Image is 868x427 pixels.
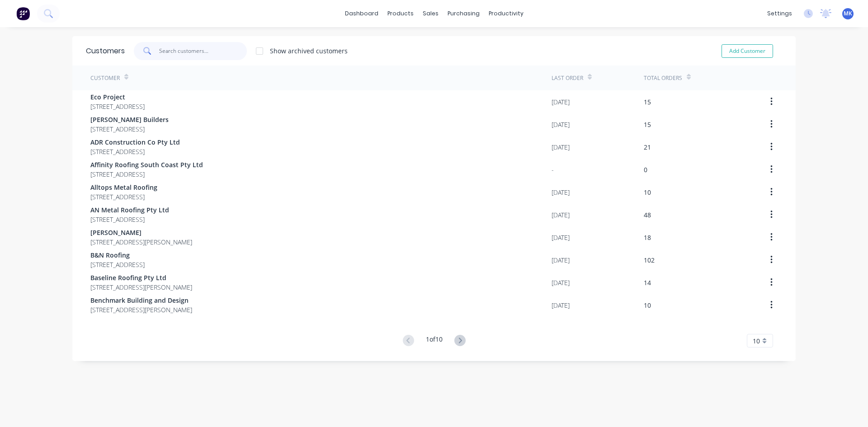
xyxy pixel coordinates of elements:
div: 10 [644,188,651,197]
span: [STREET_ADDRESS] [90,192,157,202]
div: [DATE] [552,142,570,152]
div: Show archived customers [270,46,348,56]
span: [STREET_ADDRESS] [90,169,203,179]
div: 10 [644,300,651,310]
span: Eco Project [90,92,145,102]
div: 0 [644,165,647,174]
span: [STREET_ADDRESS][PERSON_NAME] [90,282,192,292]
div: 1 of 10 [426,334,443,347]
div: [DATE] [552,300,570,310]
span: B&N Roofing [90,250,145,260]
div: settings [763,7,797,20]
span: [STREET_ADDRESS] [90,147,180,156]
div: Customer [90,74,120,82]
button: Add Customer [722,44,773,58]
div: sales [418,7,443,20]
div: 48 [644,210,651,220]
div: [DATE] [552,120,570,129]
div: - [552,165,554,174]
div: 21 [644,142,651,152]
span: [STREET_ADDRESS][PERSON_NAME] [90,237,192,247]
span: [PERSON_NAME] [90,228,192,237]
div: 15 [644,120,651,129]
div: [DATE] [552,255,570,265]
div: 14 [644,278,651,287]
div: purchasing [443,7,484,20]
span: MK [844,9,852,18]
div: [DATE] [552,210,570,220]
input: Search customers... [159,42,247,60]
span: [STREET_ADDRESS] [90,124,169,134]
img: Factory [16,7,30,20]
span: Benchmark Building and Design [90,296,192,305]
span: [STREET_ADDRESS] [90,260,145,269]
div: Total Orders [644,74,682,82]
div: [DATE] [552,188,570,197]
span: ADR Construction Co Pty Ltd [90,137,180,147]
div: Last Order [552,74,583,82]
span: [STREET_ADDRESS][PERSON_NAME] [90,305,192,314]
span: Affinity Roofing South Coast Pty Ltd [90,160,203,169]
div: [DATE] [552,97,570,107]
span: Baseline Roofing Pty Ltd [90,273,192,282]
span: Alltops Metal Roofing [90,183,157,192]
div: 102 [644,255,655,265]
span: [PERSON_NAME] Builders [90,115,169,124]
span: 10 [753,336,760,346]
div: 18 [644,233,651,242]
a: dashboard [340,7,383,20]
div: products [383,7,418,20]
div: [DATE] [552,278,570,287]
span: [STREET_ADDRESS] [90,102,145,111]
div: Customers [86,46,125,56]
span: AN Metal Roofing Pty Ltd [90,205,169,215]
div: 15 [644,97,651,107]
div: productivity [484,7,528,20]
div: [DATE] [552,233,570,242]
span: [STREET_ADDRESS] [90,215,169,224]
